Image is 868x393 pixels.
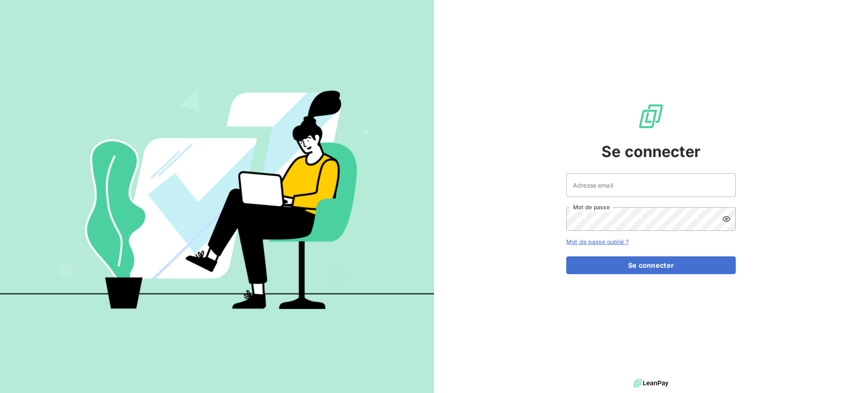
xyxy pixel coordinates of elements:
a: Mot de passe oublié ? [566,238,629,245]
img: Logo LeanPay [637,103,665,130]
input: placeholder [566,173,736,197]
img: logo [634,377,668,390]
button: Se connecter [566,256,736,274]
span: Se connecter [601,140,701,163]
